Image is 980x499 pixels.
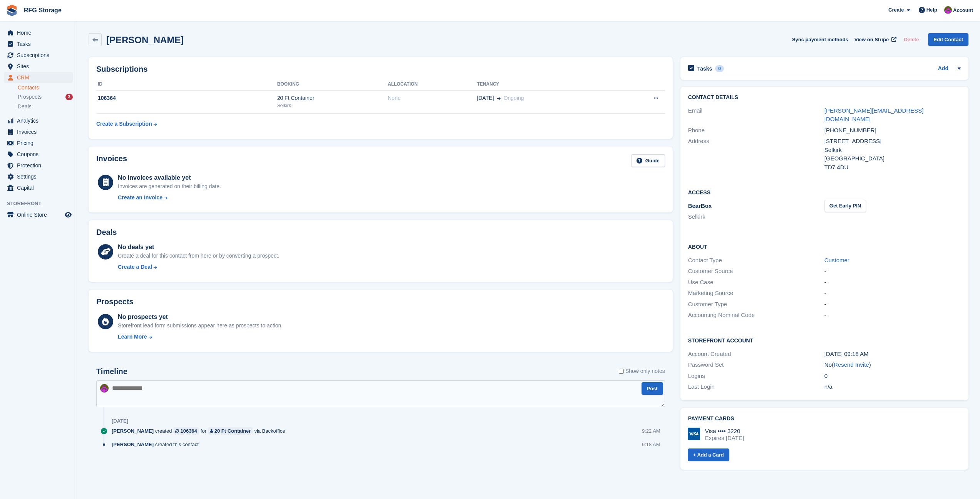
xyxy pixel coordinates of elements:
[4,39,73,49] a: menu
[17,126,63,137] span: Invoices
[851,33,898,46] a: View on Stripe
[65,94,73,100] div: 3
[18,93,73,101] a: Prospects 3
[96,117,157,131] a: Create a Subscription
[688,350,824,359] div: Account Created
[688,383,824,391] div: Last Login
[118,322,283,330] div: Storefront lead form submissions appear here as prospects to action.
[173,427,199,435] a: 106364
[96,228,117,237] h2: Deals
[619,367,624,375] input: Show only notes
[824,154,961,163] div: [GEOGRAPHIC_DATA]
[688,94,961,101] h2: Contact Details
[688,267,824,276] div: Customer Source
[214,427,251,435] div: 20 Ft Container
[112,427,289,435] div: created for via Backoffice
[824,383,961,391] div: n/a
[688,256,824,265] div: Contact Type
[96,120,152,128] div: Create a Subscription
[4,27,73,38] a: menu
[118,312,283,322] div: No prospects yet
[17,72,63,83] span: CRM
[7,200,77,207] span: Storefront
[118,182,221,190] div: Invoices are generated on their billing date.
[854,36,889,44] span: View on Stripe
[17,182,63,193] span: Capital
[642,382,663,395] button: Post
[96,94,277,102] div: 106364
[118,333,283,341] a: Learn More
[106,35,184,45] h2: [PERSON_NAME]
[112,427,154,435] span: [PERSON_NAME]
[824,289,961,298] div: -
[6,5,18,16] img: stora-icon-8386f47178a22dfd0bd8f6a31ec36ba5ce8667c1dd55bd0f319d3a0aa187defe.svg
[96,154,127,167] h2: Invoices
[208,427,253,435] a: 20 Ft Container
[824,300,961,309] div: -
[504,95,524,101] span: Ongoing
[688,188,961,196] h2: Access
[17,61,63,72] span: Sites
[112,441,203,448] div: created this contact
[18,103,32,110] span: Deals
[792,33,848,46] button: Sync payment methods
[17,39,63,49] span: Tasks
[824,107,924,123] a: [PERSON_NAME][EMAIL_ADDRESS][DOMAIN_NAME]
[477,94,494,102] span: [DATE]
[953,7,973,14] span: Account
[17,160,63,171] span: Protection
[17,209,63,220] span: Online Store
[705,435,744,442] div: Expires [DATE]
[642,441,660,448] div: 9:18 AM
[824,257,849,263] a: Customer
[688,289,824,298] div: Marketing Source
[824,137,961,146] div: [STREET_ADDRESS]
[96,65,665,74] h2: Subscriptions
[824,267,961,276] div: -
[834,361,869,368] a: Resend Invite
[21,4,65,17] a: RFG Storage
[17,149,63,160] span: Coupons
[926,6,937,14] span: Help
[824,350,961,359] div: [DATE] 09:18 AM
[96,367,127,376] h2: Timeline
[118,243,279,252] div: No deals yet
[4,182,73,193] a: menu
[112,418,128,424] div: [DATE]
[180,427,197,435] div: 106364
[477,78,617,91] th: Tenancy
[901,33,922,46] button: Delete
[824,278,961,287] div: -
[642,427,660,435] div: 9:22 AM
[4,171,73,182] a: menu
[824,146,961,155] div: Selkirk
[18,93,42,101] span: Prospects
[938,64,948,73] a: Add
[824,163,961,172] div: TD7 4DU
[17,50,63,61] span: Subscriptions
[96,297,134,306] h2: Prospects
[688,372,824,381] div: Logins
[824,361,961,369] div: No
[705,428,744,435] div: Visa •••• 3220
[688,126,824,135] div: Phone
[824,311,961,320] div: -
[388,94,477,102] div: None
[715,65,724,72] div: 0
[4,72,73,83] a: menu
[4,138,73,148] a: menu
[888,6,904,14] span: Create
[18,84,73,91] a: Contacts
[688,428,700,440] img: Visa Logo
[824,372,961,381] div: 0
[688,300,824,309] div: Customer Type
[96,78,277,91] th: ID
[824,200,866,212] button: Get Early PIN
[118,173,221,182] div: No invoices available yet
[277,94,388,102] div: 20 Ft Container
[688,212,824,221] li: Selkirk
[688,448,729,461] a: + Add a Card
[112,441,154,448] span: [PERSON_NAME]
[17,171,63,182] span: Settings
[4,50,73,61] a: menu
